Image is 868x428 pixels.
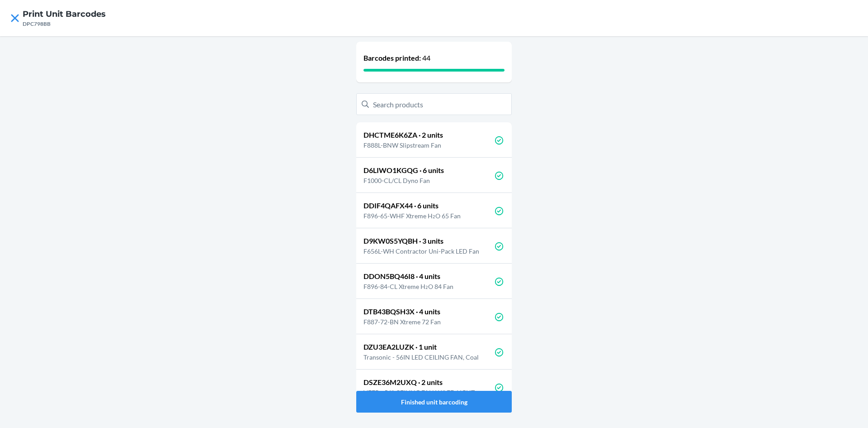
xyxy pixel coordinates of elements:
p: DDON5BQ46I8 · 4 units [363,271,461,282]
p: F1000-CL/CL Dyno Fan [363,176,444,185]
p: F887-72-BN Xtreme 72 Fan [363,317,448,327]
p: Barcodes printed: [363,53,505,63]
p: F656L-WH Contractor Uni-Pack LED Fan [363,246,486,256]
span: 44 [422,53,430,62]
p: DDIF4QAFX44 · 6 units [363,200,468,211]
p: DTB43BQSH3X · 4 units [363,306,448,317]
p: D6LIWO1KGQG · 6 units [363,165,444,176]
p: DSZE36M2UXQ · 2 units [363,377,482,388]
p: F888L-BNW Slipstream Fan [363,140,448,150]
button: Finished unit barcoding [356,391,512,413]
p: F896-65-WHF Xtreme H₂O 65 Fan [363,211,468,221]
h4: Print Unit Barcodes [23,8,106,20]
p: DHCTME6K6ZA · 2 units [363,130,448,140]
p: D9KW0S5YQBH · 3 units [363,236,486,246]
p: Transonic - 56IN LED CEILING FAN, Coal [363,352,486,362]
p: VEER - 56" CEILING FAN W/LED LIGHT [363,388,482,397]
div: DPC798BB [23,20,106,28]
p: F896-84-CL Xtreme H₂O 84 Fan [363,282,461,291]
input: Search products [356,93,512,115]
p: DZU3EA2LUZK · 1 unit [363,341,486,352]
